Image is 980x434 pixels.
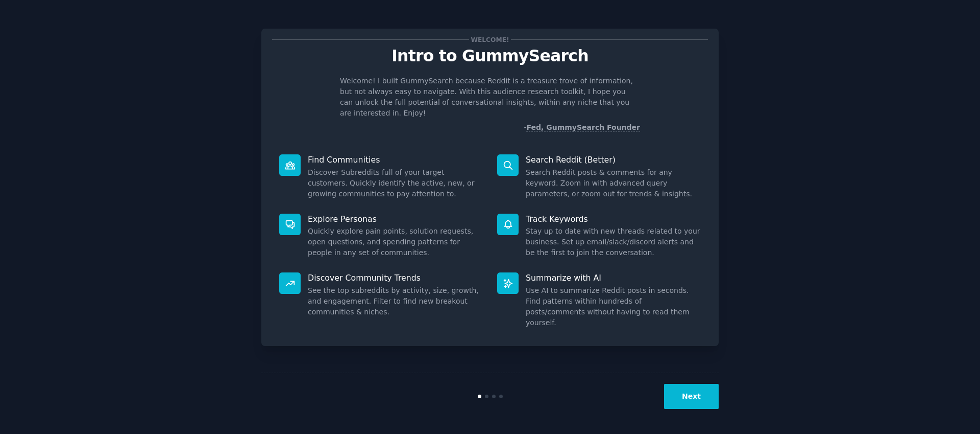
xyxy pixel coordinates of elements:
p: Intro to GummySearch [272,47,708,65]
p: Find Communities [308,154,483,165]
p: Summarize with AI [526,272,701,283]
p: Track Keywords [526,214,701,224]
div: - [524,122,640,133]
span: Welcome! [469,34,511,45]
dd: Quickly explore pain points, solution requests, open questions, and spending patterns for people ... [308,226,483,258]
dd: See the top subreddits by activity, size, growth, and engagement. Filter to find new breakout com... [308,285,483,317]
dd: Stay up to date with new threads related to your business. Set up email/slack/discord alerts and ... [526,226,701,258]
a: Fed, GummySearch Founder [526,123,640,132]
button: Next [664,384,719,409]
dd: Search Reddit posts & comments for any keyword. Zoom in with advanced query parameters, or zoom o... [526,167,701,199]
p: Explore Personas [308,214,483,224]
p: Welcome! I built GummySearch because Reddit is a treasure trove of information, but not always ea... [340,76,640,119]
dd: Use AI to summarize Reddit posts in seconds. Find patterns within hundreds of posts/comments with... [526,285,701,328]
p: Search Reddit (Better) [526,154,701,165]
p: Discover Community Trends [308,272,483,283]
dd: Discover Subreddits full of your target customers. Quickly identify the active, new, or growing c... [308,167,483,199]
